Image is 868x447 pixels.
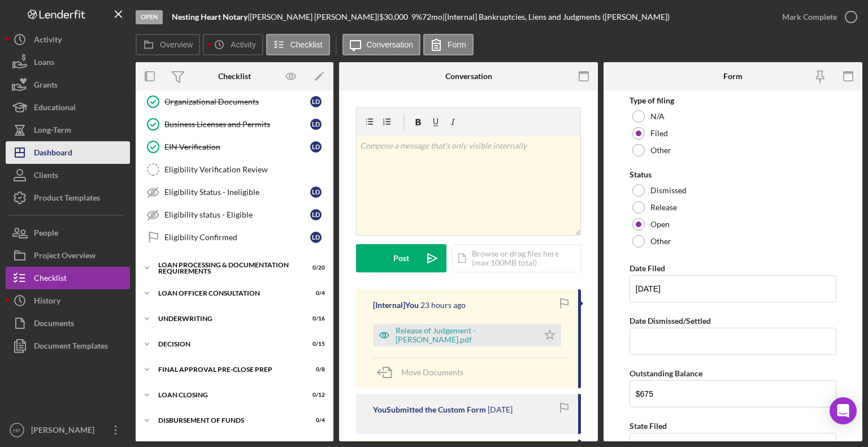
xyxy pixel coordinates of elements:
div: Form [723,72,743,81]
div: L D [310,96,322,107]
div: | [Internal] Bankruptcies, Liens and Judgments ([PERSON_NAME]) [442,12,670,21]
div: Long-Term [34,119,71,144]
div: 0 / 20 [305,264,325,271]
div: Open [136,10,163,24]
button: Checklist [266,34,330,55]
div: Clients [34,164,58,189]
a: Activity [6,28,130,51]
div: EIN Verification [164,142,310,151]
div: L D [310,141,322,153]
button: Form [423,34,474,55]
div: L D [310,119,322,130]
label: Date Dismissed/Settled [630,316,711,326]
div: Checklist [34,267,67,292]
button: Educational [6,96,130,119]
div: Dashboard [34,141,72,167]
button: Project Overview [6,244,130,267]
div: Activity [34,28,62,54]
label: Conversation [367,40,414,49]
button: Documents [6,312,130,335]
label: Filed [650,129,668,138]
text: HF [14,427,21,433]
button: Document Templates [6,335,130,357]
div: | [172,12,250,21]
div: Final Approval Pre-Close Prep [158,366,297,373]
div: Status [630,170,836,179]
div: 9 % [411,12,422,21]
div: Open Intercom Messenger [830,397,857,424]
div: Document Templates [34,335,108,360]
div: 0 / 4 [305,290,325,297]
a: Eligibility Status - IneligibleLD [141,181,328,203]
span: $30,000 [379,12,408,21]
div: L D [310,186,322,198]
a: EIN VerificationLD [141,136,328,158]
label: Checklist [290,40,323,49]
a: Organizational DocumentsLD [141,90,328,113]
div: Business Licenses and Permits [164,120,310,129]
div: 0 / 4 [305,417,325,424]
button: Post [356,244,446,272]
div: Grants [34,73,58,99]
div: People [34,222,58,247]
div: Project Overview [34,244,96,270]
div: Loan Officer Consultation [158,290,297,297]
div: History [34,289,60,315]
label: State Filed [630,421,667,431]
button: HF[PERSON_NAME] [6,419,130,441]
div: Mark Complete [782,6,837,28]
div: Product Templates [34,186,100,212]
button: Release of Judgement - [PERSON_NAME].pdf [373,324,561,346]
div: [PERSON_NAME] [28,419,102,444]
div: Decision [158,341,297,348]
div: Conversation [445,72,492,81]
button: Overview [136,34,200,55]
div: Loans [34,51,54,76]
button: Long-Term [6,119,130,141]
div: 0 / 16 [305,315,325,322]
time: 2025-09-10 20:49 [488,405,513,414]
label: Date Filed [630,263,665,273]
label: Other [650,237,671,246]
div: Loan Closing [158,392,297,398]
div: Documents [34,312,74,337]
label: Overview [160,40,193,49]
div: Post [393,244,409,272]
a: Business Licenses and PermitsLD [141,113,328,136]
label: N/A [650,112,665,121]
a: Eligibility ConfirmedLD [141,226,328,249]
div: L D [310,209,322,220]
div: Release of Judgement - [PERSON_NAME].pdf [396,326,533,344]
label: Activity [231,40,255,49]
button: Loans [6,51,130,73]
button: History [6,289,130,312]
div: Educational [34,96,76,121]
button: Clients [6,164,130,186]
button: Grants [6,73,130,96]
button: Product Templates [6,186,130,209]
label: Release [650,203,677,212]
div: Disbursement of Funds [158,417,297,424]
div: Eligibility Status - Ineligible [164,188,310,197]
button: Checklist [6,267,130,289]
div: L D [310,232,322,243]
button: Dashboard [6,141,130,164]
div: Organizational Documents [164,97,310,106]
button: Mark Complete [771,6,862,28]
div: Eligibility Confirmed [164,233,310,242]
b: Nesting Heart Notary [172,12,248,21]
div: Type of filing [630,96,836,105]
button: People [6,222,130,244]
label: Dismissed [650,186,687,195]
button: Conversation [342,34,421,55]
